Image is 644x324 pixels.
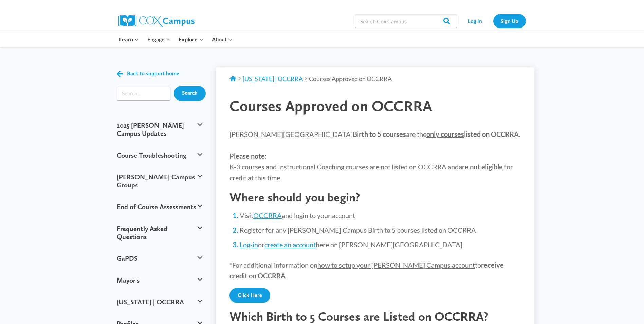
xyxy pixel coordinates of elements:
[117,87,171,100] form: Search form
[229,152,266,160] strong: Please note:
[118,15,195,27] img: Cox Campus
[113,196,206,218] button: End of Course Assessments
[353,130,406,138] strong: Birth to 5 courses
[174,86,206,101] input: Search
[229,309,521,324] h2: Which Birth to 5 Courses are Listed on OCCRRA?
[240,240,258,249] a: Log-in
[119,35,139,44] span: Learn
[113,248,206,269] button: GaPDS
[493,14,526,28] a: Sign Up
[240,211,521,220] li: Visit and login to your account
[240,225,521,235] li: Register for any [PERSON_NAME] Campus Birth to 5 courses listed on OCCRRA
[113,144,206,166] button: Course Troubleshooting
[460,14,526,28] nav: Secondary Navigation
[147,35,170,44] span: Engage
[212,35,232,44] span: About
[127,71,179,77] span: Back to support home
[264,240,316,249] a: create an account
[179,35,203,44] span: Explore
[229,97,432,115] span: Courses Approved on OCCRRA
[253,211,282,219] a: OCCRRA
[117,87,171,100] input: Search input
[113,166,206,196] button: [PERSON_NAME] Campus Groups
[113,291,206,313] button: [US_STATE] | OCCRRA
[229,75,236,83] a: Support Home
[240,240,521,249] li: or here on [PERSON_NAME][GEOGRAPHIC_DATA]
[426,130,519,138] strong: listed on OCCRRA
[113,114,206,144] button: 2025 [PERSON_NAME] Campus Updates
[115,32,237,47] nav: Primary Navigation
[117,69,179,79] a: Back to support home
[229,129,521,183] p: [PERSON_NAME][GEOGRAPHIC_DATA] are the . K-3 courses and Instructional Coaching courses are not l...
[113,269,206,291] button: Mayor's
[426,130,464,138] span: only courses
[355,14,457,28] input: Search Cox Campus
[113,218,206,248] button: Frequently Asked Questions
[229,259,521,281] p: *For additional information on to
[243,75,303,83] a: [US_STATE] | OCCRRA
[317,261,475,269] span: how to setup your [PERSON_NAME] Campus account
[460,14,490,28] a: Log In
[229,190,521,204] h2: Where should you begin?
[309,75,392,83] span: Courses Approved on OCCRRA
[229,288,270,303] a: Click Here
[459,163,503,171] strong: are not eligible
